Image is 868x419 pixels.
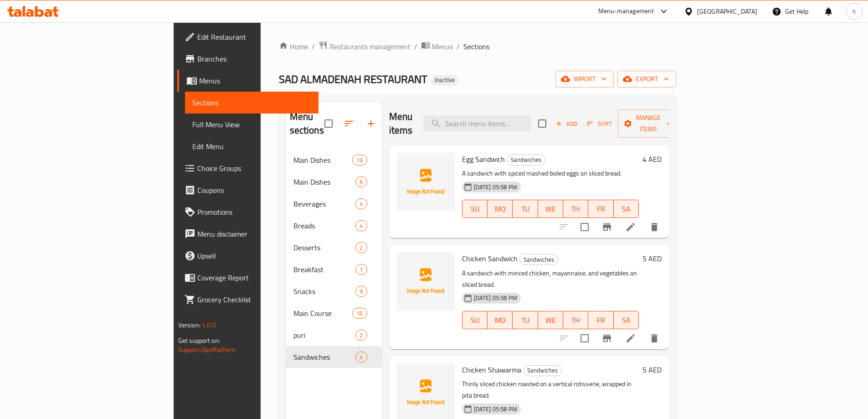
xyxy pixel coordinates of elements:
[293,176,356,187] span: Main Dishes
[463,41,489,52] span: Sections
[598,6,654,17] div: Menu-management
[396,153,455,211] img: Egg Sandwich
[643,216,665,238] button: delete
[353,309,366,318] span: 16
[552,117,581,131] span: Add item
[507,155,545,166] div: Sandwiches
[519,254,558,265] div: Sandwiches
[355,220,367,231] div: items
[356,222,366,230] span: 4
[488,200,513,218] button: MO
[286,259,382,280] div: Breakfast1
[462,363,521,377] span: Chicken Shawarma
[513,200,538,218] button: TU
[293,242,356,253] span: Desserts
[356,243,366,252] span: 2
[286,237,382,259] div: Desserts2
[643,327,665,349] button: delete
[462,152,505,166] span: Egg Sandwich
[293,330,356,341] div: puri
[192,119,311,130] span: Full Menu View
[185,135,318,157] a: Edit Menu
[356,178,366,186] span: 6
[538,311,563,329] button: WE
[286,193,382,215] div: Beverages4
[542,314,560,327] span: WE
[293,352,356,362] div: Sandwiches
[177,157,318,179] a: Choice Groups
[356,265,366,274] span: 1
[462,378,639,401] p: Thinly sliced chicken roasted on a vertical rotisserie, wrapped in pita bread.
[488,311,513,329] button: MO
[592,202,610,216] span: FR
[197,163,311,174] span: Choice Groups
[286,280,382,302] div: Snacks9
[625,222,636,233] a: Edit menu item
[286,324,382,346] div: puri2
[421,41,453,52] a: Menus
[177,26,318,48] a: Edit Restaurant
[697,6,757,16] div: [GEOGRAPHIC_DATA]
[523,365,562,376] div: Sandwiches
[575,329,594,348] span: Select to update
[293,308,353,319] div: Main Course
[396,252,455,310] img: Chicken Sandwich
[423,116,531,132] input: search
[356,331,366,340] span: 2
[177,179,318,201] a: Coupons
[355,176,367,187] div: items
[177,223,318,245] a: Menu disclaimer
[319,114,338,133] span: Select all sections
[491,202,509,216] span: MO
[286,149,382,171] div: Main Dishes13
[414,41,417,52] li: /
[197,31,311,42] span: Edit Restaurant
[470,405,521,414] span: [DATE] 05:58 PM
[466,314,484,327] span: SU
[575,217,594,237] span: Select to update
[356,353,366,362] span: 4
[279,41,676,52] nav: breadcrumb
[177,48,318,70] a: Branches
[177,289,318,310] a: Grocery Checklist
[588,311,613,329] button: FR
[293,286,356,297] div: Snacks
[596,216,618,238] button: Branch-specific-item
[286,346,382,368] div: Sandwiches4
[563,73,606,85] span: import
[466,202,484,216] span: SU
[293,198,356,209] span: Beverages
[587,119,612,129] span: Sort
[596,327,618,349] button: Branch-specific-item
[614,200,639,218] button: SA
[614,311,639,329] button: SA
[538,200,563,218] button: WE
[178,335,220,347] span: Get support on:
[293,264,356,275] span: Breakfast
[199,75,311,86] span: Menus
[552,117,581,131] button: Add
[197,272,311,283] span: Coverage Report
[202,319,216,331] span: 1.0.0
[197,53,311,64] span: Branches
[542,202,560,216] span: WE
[192,141,311,152] span: Edit Menu
[617,71,676,88] button: export
[470,294,521,302] span: [DATE] 05:58 PM
[356,287,366,296] span: 9
[555,71,614,88] button: import
[279,69,427,89] span: SAD ALMADENAH RESTAURANT
[625,333,636,344] a: Edit menu item
[355,352,367,362] div: items
[355,264,367,275] div: items
[554,119,579,129] span: Add
[293,155,353,166] div: Main Dishes
[360,113,382,134] button: Add section
[286,145,382,372] nav: Menu sections
[355,242,367,253] div: items
[625,112,672,135] span: Manage items
[185,92,318,114] a: Sections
